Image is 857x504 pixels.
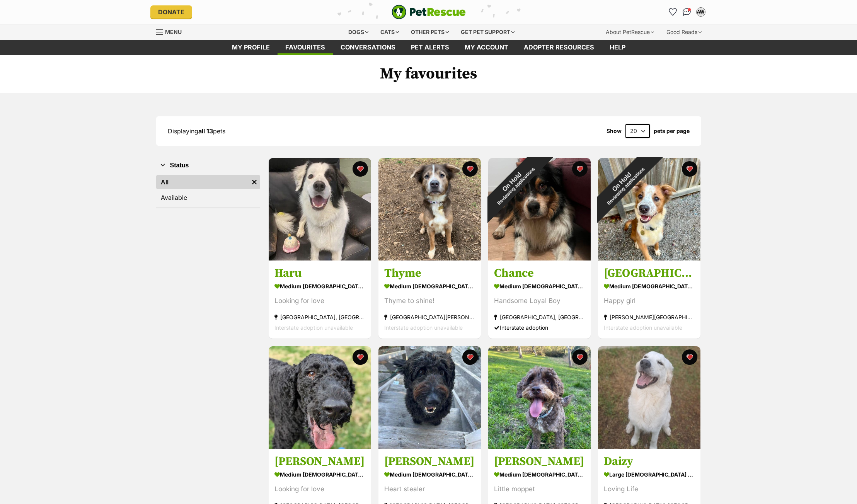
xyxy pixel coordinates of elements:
[494,266,585,281] h3: Chance
[384,281,475,292] div: medium [DEMOGRAPHIC_DATA] Dog
[384,325,463,331] span: Interstate adoption unavailable
[682,349,697,365] button: favourite
[392,5,466,19] a: PetRescue
[494,296,585,306] div: Handsome Loyal Boy
[598,254,700,262] a: On HoldReviewing applications
[488,261,591,339] a: Chance medium [DEMOGRAPHIC_DATA] Dog Handsome Loyal Boy [GEOGRAPHIC_DATA], [GEOGRAPHIC_DATA] Inte...
[384,469,475,480] div: medium [DEMOGRAPHIC_DATA] Dog
[343,24,374,40] div: Dogs
[384,312,475,323] div: [GEOGRAPHIC_DATA][PERSON_NAME][GEOGRAPHIC_DATA]
[384,266,475,281] h3: Thyme
[607,128,622,134] span: Show
[378,261,481,339] a: Thyme medium [DEMOGRAPHIC_DATA] Dog Thyme to shine! [GEOGRAPHIC_DATA][PERSON_NAME][GEOGRAPHIC_DAT...
[604,454,695,469] h3: Daizy
[384,454,475,469] h3: [PERSON_NAME]
[598,261,700,339] a: [GEOGRAPHIC_DATA] medium [DEMOGRAPHIC_DATA] Dog Happy girl [PERSON_NAME][GEOGRAPHIC_DATA], [GEOGR...
[488,346,591,449] img: Milo Russelton
[661,24,707,40] div: Good Reads
[606,166,646,206] span: Reviewing applications
[274,312,365,323] div: [GEOGRAPHIC_DATA], [GEOGRAPHIC_DATA]
[581,141,666,226] div: On Hold
[392,5,466,19] img: logo-e224e6f780fb5917bec1dbf3a21bbac754714ae5b6737aabdf751b685950b380.svg
[156,191,260,204] a: Available
[682,161,697,177] button: favourite
[494,484,585,494] div: Little moppet
[572,349,588,365] button: favourite
[598,346,700,449] img: Daizy
[224,40,278,55] a: My profile
[604,484,695,494] div: Loving Life
[494,281,585,292] div: medium [DEMOGRAPHIC_DATA] Dog
[333,40,403,55] a: conversations
[165,29,182,35] span: Menu
[269,346,371,449] img: Arthur Russelton
[274,296,365,306] div: Looking for love
[249,175,260,189] a: Remove filter
[353,161,368,177] button: favourite
[375,24,404,40] div: Cats
[604,469,695,480] div: large [DEMOGRAPHIC_DATA] Dog
[384,484,475,494] div: Heart stealer
[604,312,695,323] div: [PERSON_NAME][GEOGRAPHIC_DATA], [GEOGRAPHIC_DATA]
[274,484,365,494] div: Looking for love
[462,349,478,365] button: favourite
[278,40,333,55] a: Favourites
[274,469,365,480] div: medium [DEMOGRAPHIC_DATA] Dog
[604,296,695,306] div: Happy girl
[604,325,682,331] span: Interstate adoption unavailable
[683,8,691,16] img: chat-41dd97257d64d25036548639549fe6c8038ab92f7586957e7f3b1b290dea8141.svg
[198,127,213,135] strong: all 13
[494,312,585,323] div: [GEOGRAPHIC_DATA], [GEOGRAPHIC_DATA]
[604,266,695,281] h3: [GEOGRAPHIC_DATA]
[156,160,260,170] button: Status
[654,128,690,134] label: pets per page
[598,158,700,261] img: Maldives
[405,24,454,40] div: Other pets
[604,281,695,292] div: medium [DEMOGRAPHIC_DATA] Dog
[384,296,475,306] div: Thyme to shine!
[150,5,192,19] a: Donate
[572,161,588,177] button: favourite
[269,261,371,339] a: Haru medium [DEMOGRAPHIC_DATA] Dog Looking for love [GEOGRAPHIC_DATA], [GEOGRAPHIC_DATA] Intersta...
[168,127,225,135] span: Displaying pets
[471,141,556,226] div: On Hold
[496,166,536,206] span: Reviewing applications
[695,6,707,18] button: My account
[488,158,591,261] img: Chance
[274,281,365,292] div: medium [DEMOGRAPHIC_DATA] Dog
[488,254,591,262] a: On HoldReviewing applications
[516,40,602,55] a: Adopter resources
[667,6,707,18] ul: Account quick links
[274,454,365,469] h3: [PERSON_NAME]
[494,323,585,333] div: Interstate adoption
[455,24,520,40] div: Get pet support
[681,6,693,18] a: Conversations
[462,161,478,177] button: favourite
[156,24,187,38] a: Menu
[600,24,659,40] div: About PetRescue
[378,158,481,261] img: Thyme
[156,174,260,208] div: Status
[667,6,679,18] a: Favourites
[269,158,371,261] img: Haru
[494,469,585,480] div: medium [DEMOGRAPHIC_DATA] Dog
[457,40,516,55] a: My account
[274,266,365,281] h3: Haru
[378,346,481,449] img: Bodhi Quinnell
[403,40,457,55] a: Pet alerts
[602,40,633,55] a: Help
[353,349,368,365] button: favourite
[494,454,585,469] h3: [PERSON_NAME]
[274,325,353,331] span: Interstate adoption unavailable
[156,175,249,189] a: All
[697,8,705,16] div: AW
